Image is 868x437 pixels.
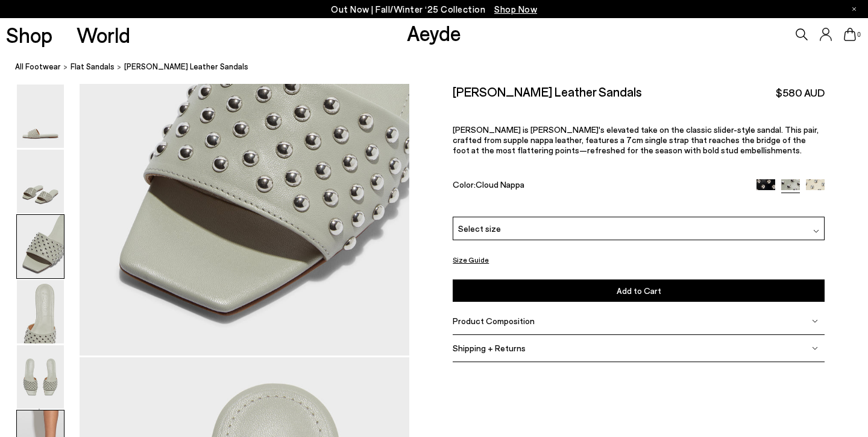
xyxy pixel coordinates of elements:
[453,343,526,353] span: Shipping + Returns
[71,60,115,73] a: flat sandals
[458,222,501,235] span: Select size
[776,85,825,100] span: $580 AUD
[17,280,64,343] img: Anna Studded Leather Sandals - Image 4
[17,345,64,409] img: Anna Studded Leather Sandals - Image 5
[453,252,489,267] button: Size Guide
[407,20,461,45] a: Aeyde
[453,279,825,302] button: Add to Cart
[476,179,524,189] span: Cloud Nappa
[17,85,64,148] img: Anna Studded Leather Sandals - Image 1
[453,179,744,193] div: Color:
[813,228,819,234] img: svg%3E
[453,124,819,155] span: [PERSON_NAME] is [PERSON_NAME]'s elevated take on the classic slider-style sandal. This pair, cra...
[844,28,856,41] a: 0
[812,345,818,351] img: svg%3E
[494,4,537,14] span: Navigate to /collections/new-in
[17,150,64,213] img: Anna Studded Leather Sandals - Image 2
[617,285,661,296] span: Add to Cart
[124,60,248,73] span: [PERSON_NAME] Leather Sandals
[331,2,537,17] p: Out Now | Fall/Winter ‘25 Collection
[453,316,535,326] span: Product Composition
[17,215,64,278] img: Anna Studded Leather Sandals - Image 3
[453,84,642,99] h2: [PERSON_NAME] Leather Sandals
[856,31,862,38] span: 0
[15,60,61,73] a: All Footwear
[6,24,52,45] a: Shop
[812,318,818,324] img: svg%3E
[71,62,115,71] span: flat sandals
[15,51,868,84] nav: breadcrumb
[77,24,130,45] a: World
